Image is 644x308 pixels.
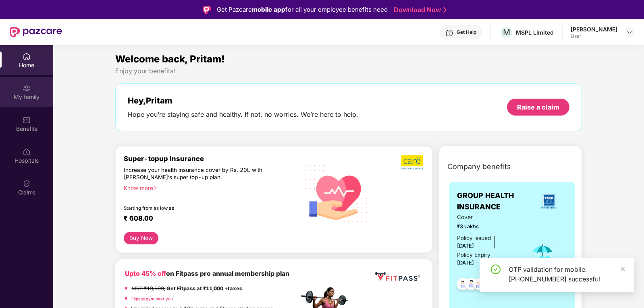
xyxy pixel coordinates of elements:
[299,155,374,231] img: svg+xml;base64,PHN2ZyB4bWxucz0iaHR0cDovL3d3dy53My5vcmcvMjAwMC9zdmciIHhtbG5zOnhsaW5rPSJodHRwOi8vd3...
[491,265,501,274] span: check-circle
[453,275,473,295] img: svg+xml;base64,PHN2ZyB4bWxucz0iaHR0cDovL3d3dy53My5vcmcvMjAwMC9zdmciIHdpZHRoPSI0OC45NDMiIGhlaWdodD...
[128,110,358,119] div: Hope you’re staying safe and healthy. If not, no worries. We’re here to help.
[457,234,491,243] div: Policy issued
[401,155,424,170] img: b5dec4f62d2307b9de63beb79f102df3.png
[124,155,299,163] div: Super-topup Insurance
[124,166,264,181] div: Increase your health insurance cover by Rs. 20L with [PERSON_NAME]’s super top-up plan.
[125,270,166,277] b: Upto 45% off
[457,243,474,249] span: [DATE]
[124,214,291,224] div: ₹ 608.00
[620,266,625,272] span: close
[23,84,31,92] img: svg+xml;base64,PHN2ZyB3aWR0aD0iMjAiIGhlaWdodD0iMjAiIHZpZXdCb3g9IjAgMCAyMCAyMCIgZmlsbD0ibm9uZSIgeG...
[443,6,447,14] img: Stroke
[125,270,289,277] b: on Fitpass pro annual membership plan
[166,285,242,291] strong: Get Fitpass at ₹11,000 +taxes
[124,232,158,244] button: Buy Now
[571,33,617,39] div: User
[470,275,490,295] img: svg+xml;base64,PHN2ZyB4bWxucz0iaHR0cDovL3d3dy53My5vcmcvMjAwMC9zdmciIHdpZHRoPSI0OC45NDMiIGhlaWdodD...
[457,260,474,266] span: [DATE]
[516,29,554,36] div: MSPL Limited
[23,116,31,124] img: svg+xml;base64,PHN2ZyBpZD0iQmVuZWZpdHMiIHhtbG5zPSJodHRwOi8vd3d3LnczLm9yZy8yMDAwL3N2ZyIgd2lkdGg9Ij...
[503,27,510,37] span: M
[23,180,31,188] img: svg+xml;base64,PHN2ZyBpZD0iQ2xhaW0iIHhtbG5zPSJodHRwOi8vd3d3LnczLm9yZy8yMDAwL3N2ZyIgd2lkdGg9IjIwIi...
[538,190,560,212] img: insurerLogo
[517,103,559,112] div: Raise a claim
[457,251,490,260] div: Policy Expiry
[394,6,444,14] a: Download Now
[626,29,633,35] img: svg+xml;base64,PHN2ZyBpZD0iRHJvcGRvd24tMzJ4MzIiIHhtbG5zPSJodHRwOi8vd3d3LnczLm9yZy8yMDAwL3N2ZyIgd2...
[571,25,617,33] div: [PERSON_NAME]
[217,5,388,14] div: Get Pazcare for all your employee benefits need
[530,242,556,269] img: icon
[115,53,225,65] span: Welcome back, Pritam!
[461,275,481,295] img: svg+xml;base64,PHN2ZyB4bWxucz0iaHR0cDovL3d3dy53My5vcmcvMjAwMC9zdmciIHdpZHRoPSI0OC45NDMiIGhlaWdodD...
[457,213,519,222] span: Cover
[124,184,294,190] div: Know more
[457,190,531,213] span: GROUP HEALTH INSURANCE
[131,296,173,301] a: Fitpass gym near you
[10,27,62,37] img: New Pazcare Logo
[457,223,519,231] span: ₹3 Lakhs
[447,161,511,172] span: Company benefits
[131,285,165,291] del: MRP ₹19,999,
[23,148,31,156] img: svg+xml;base64,PHN2ZyBpZD0iSG9zcGl0YWxzIiB4bWxucz0iaHR0cDovL3d3dy53My5vcmcvMjAwMC9zdmciIHdpZHRoPS...
[457,29,476,35] div: Get Help
[203,6,211,14] img: Logo
[373,269,422,284] img: fppp.png
[445,29,453,37] img: svg+xml;base64,PHN2ZyBpZD0iSGVscC0zMngzMiIgeG1sbnM9Imh0dHA6Ly93d3cudzMub3JnLzIwMDAvc3ZnIiB3aWR0aD...
[252,6,285,13] strong: mobile app
[128,96,358,105] div: Hey, Pritam
[124,205,264,211] div: Starting from as low as
[115,67,582,75] div: Enjoy your benefits!
[23,52,31,60] img: svg+xml;base64,PHN2ZyBpZD0iSG9tZSIgeG1sbnM9Imh0dHA6Ly93d3cudzMub3JnLzIwMDAvc3ZnIiB3aWR0aD0iMjAiIG...
[509,265,625,284] div: OTP validation for mobile: [PHONE_NUMBER] successful
[153,186,158,190] span: right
